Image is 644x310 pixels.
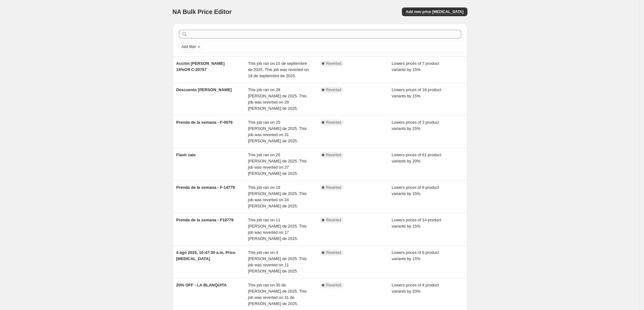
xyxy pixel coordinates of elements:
[326,87,341,92] span: Reverted
[392,153,441,163] span: Lowers prices of 61 product variants by 20%
[176,250,236,261] span: 4 ago 2025, 10:47:30 a.m. Price [MEDICAL_DATA]
[173,8,232,15] span: NA Bulk Price Editor
[248,218,307,241] span: This job ran on 11 [PERSON_NAME] de 2025. This job was reverted on 17 [PERSON_NAME] de 2025.
[176,218,234,222] span: Prenda de la semana - F18779
[392,61,439,72] span: Lowers prices of 7 product variants by 15%
[248,185,307,208] span: This job ran on 19 [PERSON_NAME] de 2025. This job was reverted on 24 [PERSON_NAME] de 2025.
[326,250,341,255] span: Reverted
[326,153,341,157] span: Reverted
[326,185,341,190] span: Reverted
[248,283,307,306] span: This job ran on 30 de [PERSON_NAME] de 2025. This job was reverted on 31 de [PERSON_NAME] de 2025.
[248,153,307,176] span: This job ran on 25 [PERSON_NAME] de 2025. This job was reverted on 27 [PERSON_NAME] de 2025.
[179,43,204,51] button: Add filter
[392,185,439,196] span: Lowers prices of 6 product variants by 15%
[176,120,233,125] span: Prenda de la semana - F-0076
[248,250,307,273] span: This job ran on 4 [PERSON_NAME] de 2025. This job was reverted on 11 [PERSON_NAME] de 2025.
[392,218,441,228] span: Lowers prices of 14 product variants by 15%
[176,87,232,92] span: Descuento [PERSON_NAME]
[326,61,341,66] span: Reverted
[176,61,225,72] span: Acción [PERSON_NAME] 15%Off C-20757
[176,185,235,190] span: Prenda de la semana - F-14779
[248,120,307,143] span: This job ran on 25 [PERSON_NAME] de 2025. This job was reverted on 31 [PERSON_NAME] de 2025.
[326,283,341,288] span: Reverted
[402,7,467,16] button: Add new price [MEDICAL_DATA]
[248,87,307,111] span: This job ran on 28 [PERSON_NAME] de 2025. This job was reverted on 29 [PERSON_NAME] de 2025.
[182,44,196,49] span: Add filter
[392,250,439,261] span: Lowers prices of 6 product variants by 15%
[392,87,441,98] span: Lowers prices of 18 product variants by 15%
[248,61,309,78] span: This job ran on 15 de septiembre de 2025. This job was reverted on 18 de septiembre de 2025.
[392,283,439,294] span: Lowers prices of 4 product variants by 20%
[392,120,439,131] span: Lowers prices of 3 product variants by 15%
[406,9,463,14] span: Add new price [MEDICAL_DATA]
[326,120,341,125] span: Reverted
[176,283,227,287] span: 20% OFF - LA BLANQUITA
[176,153,196,157] span: Flash sale
[326,218,341,223] span: Reverted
